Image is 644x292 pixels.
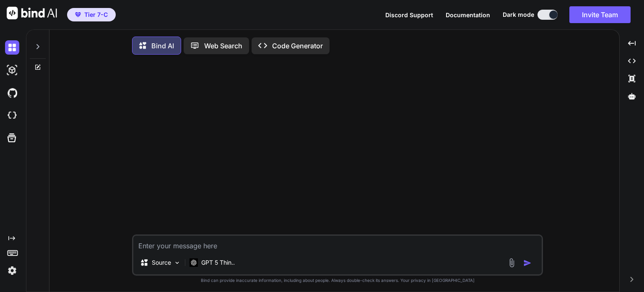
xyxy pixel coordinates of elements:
[5,263,19,278] img: settings
[5,40,19,55] img: darkChat
[385,11,433,18] span: Discord Support
[151,41,174,51] p: Bind AI
[204,41,242,51] p: Web Search
[446,11,490,18] span: Documentation
[272,41,323,51] p: Code Generator
[5,63,19,77] img: darkAi-studio
[385,11,433,19] button: Discord Support
[67,8,116,21] button: premiumTier 7-C
[523,259,532,267] img: icon
[75,12,81,17] img: premium
[201,258,235,267] p: GPT 5 Thin..
[507,258,517,268] img: attachment
[5,86,19,100] img: githubDark
[132,277,543,284] p: Bind can provide inaccurate information, including about people. Always double-check its answers....
[7,7,57,19] img: Bind AI
[446,11,490,19] button: Documentation
[503,11,534,19] span: Dark mode
[152,258,171,267] p: Source
[84,11,108,19] span: Tier 7-C
[569,6,631,23] button: Invite Team
[5,108,19,123] img: cloudideIcon
[190,258,198,266] img: GPT 5 Thinking High
[174,259,181,266] img: Pick Models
